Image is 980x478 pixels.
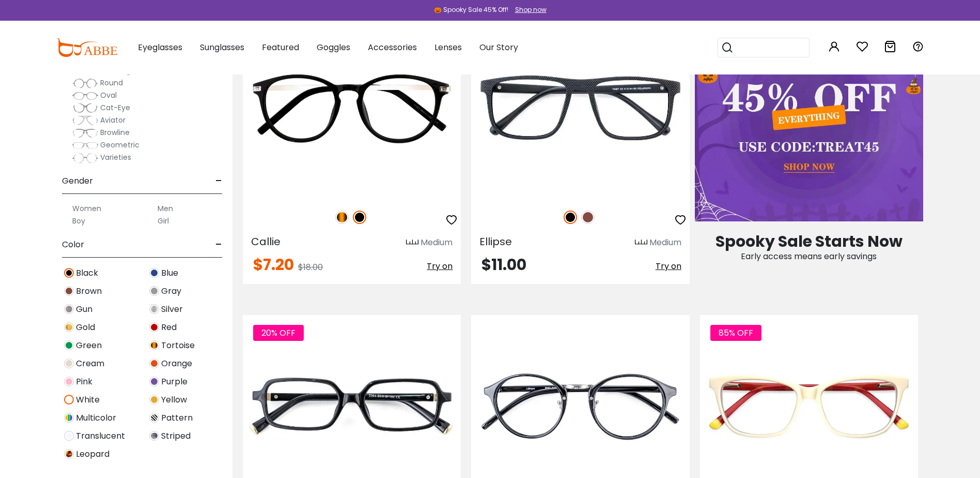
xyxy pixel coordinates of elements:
label: Women [72,202,101,215]
span: Aviator [100,115,126,125]
img: Pink [64,377,74,386]
img: Oval.png [72,91,98,101]
img: Brown [64,286,74,296]
img: Tortoise [335,211,349,224]
span: Pattern [161,412,193,424]
img: Black [353,211,366,224]
img: size ruler [635,239,647,247]
span: Cat-Eye [100,102,130,113]
span: 85% OFF [710,325,761,341]
span: Spooky Sale Starts Now [715,230,903,252]
label: Boy [72,215,85,227]
span: Gender [62,169,93,193]
span: $18.00 [298,261,323,273]
span: Color [62,232,84,257]
span: Try on [656,260,681,272]
span: Striped [161,430,191,442]
span: Purple [161,376,188,388]
label: Men [158,202,173,215]
span: Yellow [161,394,187,406]
button: Try on [427,257,453,276]
img: Multicolor [64,413,74,423]
img: Yellow [149,395,159,405]
span: 20% OFF [253,325,304,341]
img: Black Ellipse - TR ,Universal Bridge Fit [471,17,689,199]
span: Cream [76,357,104,370]
img: Blue [149,268,159,278]
img: Red [149,322,159,332]
img: Black [564,211,577,224]
img: Orange [149,358,159,368]
img: Black [64,268,74,278]
img: Varieties.png [72,153,98,163]
img: Brown [581,211,595,224]
img: Green [64,340,74,350]
span: Early access means early savings [741,250,877,262]
img: Round.png [72,78,98,88]
img: size ruler [406,239,418,247]
img: Browline.png [72,128,98,138]
span: Silver [161,303,183,316]
span: Varieties [100,152,131,162]
img: Cream [64,358,74,368]
span: Orange [161,357,192,370]
span: Tortoise [161,339,195,352]
span: Red [161,321,177,334]
span: Browline [100,127,130,138]
span: Black [76,267,98,279]
span: Goggles [317,41,350,53]
img: Gray [149,286,159,296]
img: Tortoise [149,340,159,350]
img: Aviator.png [72,115,98,126]
span: Multicolor [76,412,116,424]
button: Try on [656,257,681,276]
span: Green [76,339,102,352]
img: abbeglasses.com [56,38,117,57]
span: White [76,394,100,406]
img: Black Callie - Combination ,Universal Bridge Fit [243,17,461,199]
span: Geometric [100,140,139,150]
div: Medium [421,236,453,249]
span: Lenses [434,41,462,53]
div: 🎃 Spooky Sale 45% Off! [434,5,508,14]
span: $11.00 [481,253,526,276]
span: Gun [76,303,92,316]
img: Gold [64,322,74,332]
span: Our Story [479,41,518,53]
span: Sunglasses [200,41,244,53]
span: Round [100,78,123,88]
span: Oval [100,90,117,100]
img: Translucent [64,431,74,441]
img: Cat-Eye.png [72,103,98,113]
img: Purple [149,377,159,386]
span: $7.20 [253,253,294,276]
span: Featured [262,41,299,53]
span: Translucent [76,430,125,442]
span: Ellipse [479,234,512,249]
img: Gun [64,304,74,314]
span: Pink [76,376,92,388]
a: Shop now [510,5,547,14]
span: - [215,232,222,257]
span: Gray [161,285,181,297]
span: Leopard [76,448,110,460]
span: Accessories [368,41,417,53]
span: Eyeglasses [138,41,182,53]
img: Early Access Halloween [695,17,923,221]
img: Silver [149,304,159,314]
span: Gold [76,321,95,334]
img: Geometric.png [72,140,98,151]
span: Try on [427,260,453,272]
img: Pattern [149,413,159,423]
span: Brown [76,285,102,297]
label: Girl [158,215,169,227]
span: - [215,169,222,193]
span: Callie [251,234,281,249]
span: Blue [161,267,178,279]
img: White [64,395,74,405]
div: Shop now [515,5,547,14]
img: Leopard [64,449,74,459]
div: Medium [649,236,681,249]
